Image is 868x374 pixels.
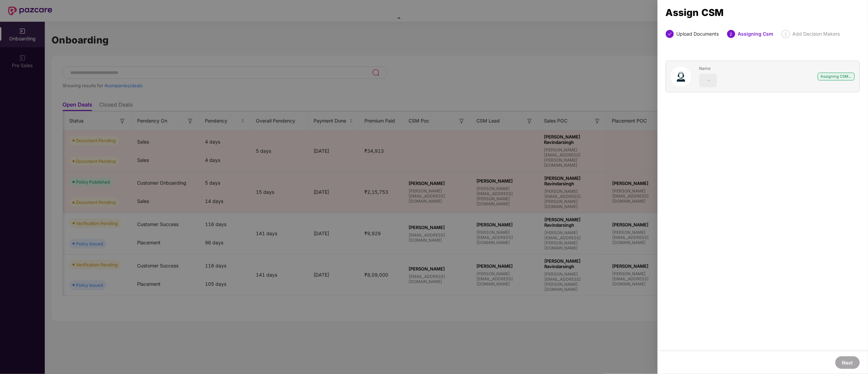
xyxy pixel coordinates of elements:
div: Add Decision Makers [793,30,840,38]
span: check [668,32,672,36]
div: Assign CSM [666,9,860,16]
div: Upload Documents [677,30,719,38]
img: svg+xml;base64,PHN2ZyB4bWxucz0iaHR0cDovL3d3dy53My5vcmcvMjAwMC9zdmciIHhtbG5zOnhsaW5rPSJodHRwOi8vd3... [671,67,691,87]
span: 2 [730,32,733,37]
span: Name [699,66,717,71]
button: Next [835,356,860,369]
span: 3 [785,32,787,37]
div: Assigning CSM... [818,73,855,80]
div: Assigning Csm [738,30,774,38]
